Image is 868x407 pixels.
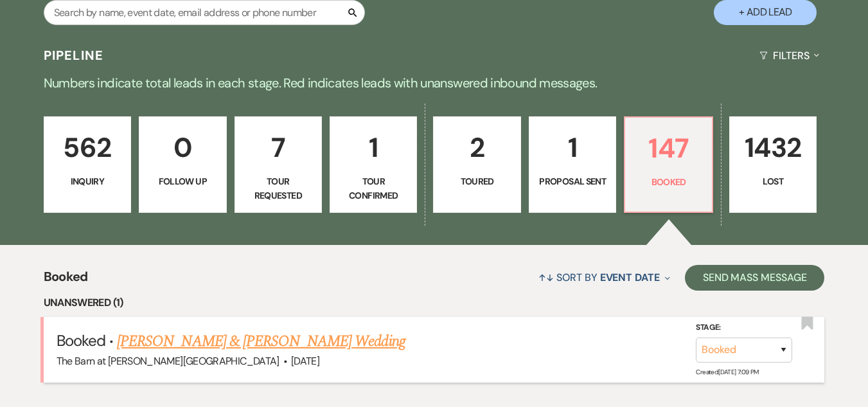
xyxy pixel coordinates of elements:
[441,126,512,169] p: 2
[139,116,226,213] a: 0Follow Up
[117,330,405,353] a: [PERSON_NAME] & [PERSON_NAME] Wedding
[600,271,660,284] span: Event Date
[235,116,322,213] a: 7Tour Requested
[44,267,88,294] span: Booked
[44,46,104,64] h3: Pipeline
[537,174,608,188] p: Proposal Sent
[633,175,704,189] p: Booked
[729,116,817,213] a: 1432Lost
[57,354,279,368] span: The Barn at [PERSON_NAME][GEOGRAPHIC_DATA]
[624,116,713,213] a: 147Booked
[338,174,409,203] p: Tour Confirmed
[738,126,808,169] p: 1432
[338,126,409,169] p: 1
[147,174,218,188] p: Follow Up
[696,321,792,335] label: Stage:
[738,174,808,188] p: Lost
[44,294,825,311] li: Unanswered (1)
[52,126,123,169] p: 562
[147,126,218,169] p: 0
[52,174,123,188] p: Inquiry
[685,265,825,291] button: Send Mass Message
[754,39,824,73] button: Filters
[533,260,675,294] button: Sort By Event Date
[291,354,319,368] span: [DATE]
[538,271,554,284] span: ↑↓
[57,330,105,350] span: Booked
[441,174,512,188] p: Toured
[537,126,608,169] p: 1
[696,367,758,375] span: Created: [DATE] 7:09 PM
[330,116,417,213] a: 1Tour Confirmed
[529,116,616,213] a: 1Proposal Sent
[633,127,704,170] p: 147
[433,116,520,213] a: 2Toured
[44,116,131,213] a: 562Inquiry
[243,126,314,169] p: 7
[243,174,314,203] p: Tour Requested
